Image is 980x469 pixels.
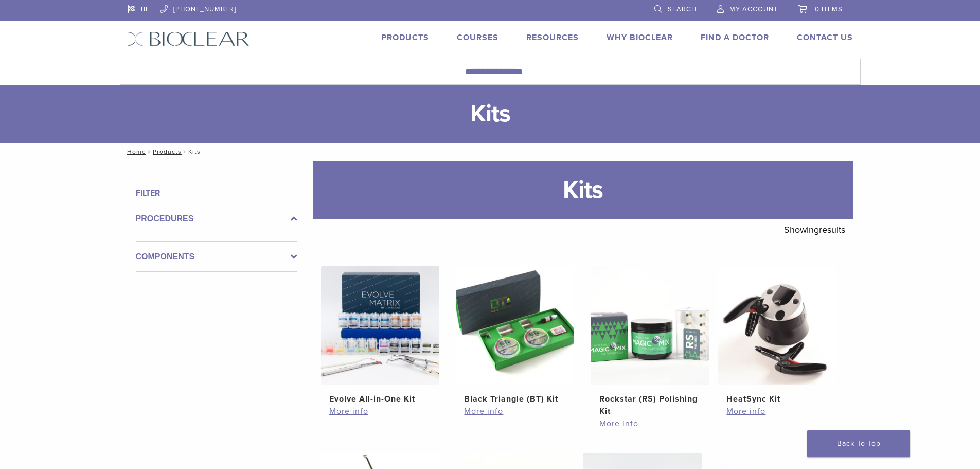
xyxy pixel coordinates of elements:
a: Courses [457,32,498,43]
a: HeatSync KitHeatSync Kit [718,266,838,405]
img: Evolve All-in-One Kit [321,266,439,385]
span: My Account [729,5,778,13]
a: More info [726,405,828,418]
a: More info [599,418,701,430]
nav: Kits [120,143,861,161]
h2: Rockstar (RS) Polishing Kit [599,393,701,418]
h2: Black Triangle (BT) Kit [464,393,566,405]
span: / [182,149,188,154]
h1: Kits [313,161,853,219]
span: Search [668,5,697,13]
img: HeatSync Kit [718,266,836,385]
a: Find A Doctor [701,32,769,43]
img: Bioclear [128,31,250,46]
a: Resources [526,32,579,43]
h2: HeatSync Kit [726,393,828,405]
h4: Filter [136,187,297,199]
a: Home [124,148,146,155]
a: Products [153,148,182,155]
a: Why Bioclear [607,32,673,43]
img: Black Triangle (BT) Kit [456,266,574,385]
label: Procedures [136,213,297,225]
a: Back To Top [807,430,910,457]
a: Rockstar (RS) Polishing KitRockstar (RS) Polishing Kit [591,266,710,418]
a: More info [464,405,566,418]
a: More info [329,405,431,418]
a: Contact Us [797,32,853,43]
a: Black Triangle (BT) KitBlack Triangle (BT) Kit [455,266,575,405]
p: Showing results [784,219,845,240]
a: Products [381,32,429,43]
span: / [146,149,153,154]
h2: Evolve All-in-One Kit [329,393,431,405]
img: Rockstar (RS) Polishing Kit [591,266,709,385]
a: Evolve All-in-One KitEvolve All-in-One Kit [320,266,440,405]
span: 0 items [815,5,843,13]
label: Components [136,251,297,263]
